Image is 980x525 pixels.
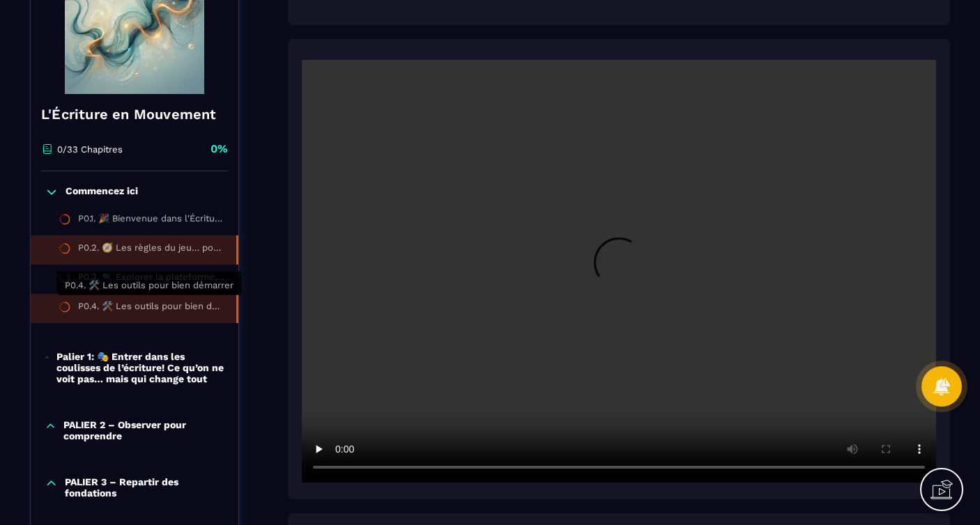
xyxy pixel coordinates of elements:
p: Commencez ici [66,185,138,199]
p: 0% [210,141,228,157]
h4: L'Écriture en Mouvement [41,104,228,124]
div: P0.2. 🧭 Les règles du jeu… pour avancer en équipe [78,242,222,258]
div: P0.4. 🛠️ Les outils pour bien démarrer [78,301,222,316]
p: PALIER 2 – Observer pour comprendre [63,419,224,441]
p: PALIER 3 – Repartir des fondations [65,476,224,499]
span: P0.4. 🛠️ Les outils pour bien démarrer [65,280,233,290]
p: Palier 1: 🎭 Entrer dans les coulisses de l’écriture! Ce qu’on ne voit pas… mais qui change tout [56,351,224,384]
div: P0.1. 🎉 Bienvenue dans l'Écriture en Mouvement [78,213,224,228]
p: 0/33 Chapitres [57,144,123,155]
